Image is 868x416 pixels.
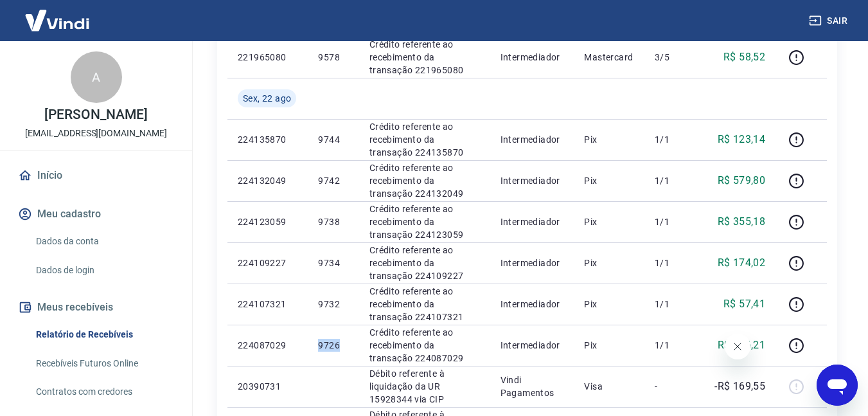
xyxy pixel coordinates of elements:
[723,50,765,65] p: R$ 58,52
[238,215,297,228] p: 224123059
[584,257,634,269] p: Pix
[31,257,177,284] a: Dados de login
[15,161,177,190] a: Início
[238,133,297,146] p: 224135870
[369,161,480,200] p: Crédito referente ao recebimento da transação 224132049
[500,215,564,228] p: Intermediador
[369,326,480,365] p: Crédito referente ao recebimento da transação 224087029
[369,120,480,159] p: Crédito referente ao recebimento da transação 224135870
[369,203,480,241] p: Crédito referente ao recebimento da transação 224123059
[584,298,634,311] p: Pix
[369,367,480,406] p: Débito referente à liquidação da UR 15928344 via CIP
[318,174,348,187] p: 9742
[238,51,297,64] p: 221965080
[718,173,766,188] p: R$ 579,80
[718,338,766,353] p: R$ 136,21
[15,200,177,228] button: Meu cadastro
[31,379,177,405] a: Contratos com credores
[238,174,297,187] p: 224132049
[655,174,693,187] p: 1/1
[238,298,297,311] p: 224107321
[655,133,693,146] p: 1/1
[655,215,693,228] p: 1/1
[31,228,177,255] a: Dados da conta
[655,51,693,64] p: 3/5
[584,339,634,352] p: Pix
[238,257,297,269] p: 224109227
[15,1,99,40] img: Vindi
[500,174,564,187] p: Intermediador
[584,215,634,228] p: Pix
[500,298,564,311] p: Intermediador
[500,133,564,146] p: Intermediador
[584,51,634,64] p: Mastercard
[723,296,765,312] p: R$ 57,41
[31,321,177,348] a: Relatório de Recebíveis
[15,293,177,321] button: Meus recebíveis
[243,92,291,105] span: Sex, 22 ago
[584,133,634,146] p: Pix
[817,365,858,406] iframe: Botão para abrir a janela de mensagens
[655,380,693,393] p: -
[725,334,750,359] iframe: Fechar mensagem
[718,132,766,147] p: R$ 123,14
[71,51,122,103] div: A
[718,214,766,230] p: R$ 355,18
[655,257,693,269] p: 1/1
[369,38,480,77] p: Crédito referente ao recebimento da transação 221965080
[584,174,634,187] p: Pix
[500,339,564,352] p: Intermediador
[500,257,564,269] p: Intermediador
[318,133,348,146] p: 9744
[318,51,348,64] p: 9578
[238,339,297,352] p: 224087029
[318,298,348,311] p: 9732
[25,127,167,140] p: [EMAIL_ADDRESS][DOMAIN_NAME]
[500,374,564,399] p: Vindi Pagamentos
[318,257,348,269] p: 9734
[318,215,348,228] p: 9738
[44,108,147,122] p: [PERSON_NAME]
[238,380,297,393] p: 20390731
[584,380,634,393] p: Visa
[500,51,564,64] p: Intermediador
[718,255,766,271] p: R$ 174,02
[714,379,765,394] p: -R$ 169,55
[31,350,177,377] a: Recebíveis Futuros Online
[369,244,480,282] p: Crédito referente ao recebimento da transação 224109227
[806,9,853,33] button: Sair
[655,298,693,311] p: 1/1
[8,9,108,19] span: Olá! Precisa de ajuda?
[655,339,693,352] p: 1/1
[318,339,348,352] p: 9726
[369,285,480,323] p: Crédito referente ao recebimento da transação 224107321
